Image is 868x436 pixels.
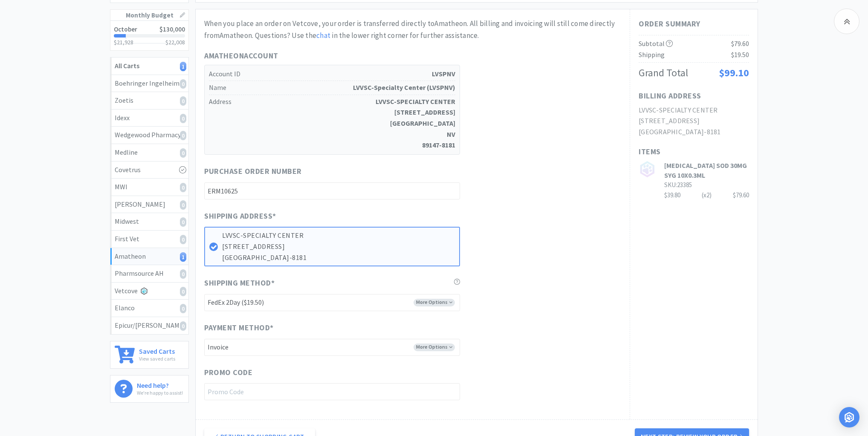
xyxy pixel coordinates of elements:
a: Medline0 [110,144,188,162]
a: Midwest0 [110,213,188,231]
h5: Address [209,95,455,152]
span: Promo Code [204,367,252,379]
span: $79.60 [731,39,749,48]
a: All Carts1 [110,58,188,75]
span: Payment Method * [204,322,274,334]
a: Boehringer Ingelheim0 [110,75,188,92]
i: 0 [180,217,186,227]
span: $99.10 [719,66,749,79]
a: Wedgewood Pharmacy0 [110,127,188,144]
a: Saved CartsView saved carts [110,341,189,369]
div: First Vet [115,234,184,245]
span: $130,000 [159,25,185,33]
p: LVVSC-SPECIALTY CENTER [222,230,455,241]
a: Idexx0 [110,110,188,127]
p: [STREET_ADDRESS] [222,241,455,252]
span: $19.50 [731,50,749,59]
i: 1 [180,252,186,262]
h2: [STREET_ADDRESS] [639,115,749,127]
i: 0 [180,96,186,106]
input: Purchase Order Number [204,182,460,199]
a: October$130,000$21,928$22,008 [110,21,188,50]
h6: Need help? [137,380,183,389]
div: Medline [115,147,184,158]
i: 0 [180,304,186,313]
a: MWI0 [110,179,188,196]
a: Zoetis0 [110,92,188,110]
div: Amatheon [115,251,184,262]
a: Amatheon1 [110,248,188,266]
i: 0 [180,131,186,140]
div: Shipping [639,49,665,61]
a: First Vet0 [110,231,188,248]
div: $79.60 [733,190,749,200]
h2: LVVSC-SPECIALTY CENTER [639,105,749,116]
h1: Monthly Budget [110,10,188,21]
div: Boehringer Ingelheim [115,78,184,89]
a: Epicur/[PERSON_NAME]0 [110,317,188,334]
h2: [GEOGRAPHIC_DATA]-8181 [639,127,749,138]
h3: $ [165,39,185,45]
h2: October [114,26,137,32]
div: Epicur/[PERSON_NAME] [115,320,184,331]
i: 0 [180,287,186,296]
strong: LVVSC-Specialty Center (LVSPNV) [353,82,455,93]
span: Purchase Order Number [204,165,302,178]
div: Zoetis [115,95,184,106]
span: SKU: 23385 [664,181,692,189]
h1: Amatheon Account [204,50,460,62]
h3: [MEDICAL_DATA] SOD 30MG SYG 10X0.3ML [664,161,749,180]
a: Covetrus [110,162,188,179]
i: 0 [180,269,186,279]
i: 0 [180,235,186,244]
i: 0 [180,114,186,123]
div: Open Intercom Messenger [839,407,859,427]
strong: LVVSC-SPECIALTY CENTER [STREET_ADDRESS] [GEOGRAPHIC_DATA] NV 89147-8181 [376,96,455,151]
h1: Order Summary [639,18,749,30]
span: $21,928 [114,38,133,46]
div: [PERSON_NAME] [115,199,184,210]
a: Pharmsource AH0 [110,265,188,283]
span: 22,008 [168,38,185,46]
h1: Items [639,146,749,158]
i: 0 [180,148,186,158]
div: Grand Total [639,65,688,81]
p: We're happy to assist! [137,389,183,397]
i: 0 [180,183,186,192]
i: 0 [180,79,186,89]
p: View saved carts [139,355,175,363]
img: no_image.png [639,161,656,178]
div: Pharmsource AH [115,268,184,279]
div: $39.80 [664,190,749,200]
p: [GEOGRAPHIC_DATA]-8181 [222,252,455,263]
div: Midwest [115,216,184,227]
h1: Billing Address [639,90,701,102]
div: Wedgewood Pharmacy [115,130,184,141]
h5: Account ID [209,67,455,81]
div: Elanco [115,303,184,314]
a: [PERSON_NAME]0 [110,196,188,214]
i: 1 [180,62,186,71]
i: 0 [180,321,186,331]
div: Covetrus [115,165,184,176]
h6: Saved Carts [139,346,175,355]
span: Shipping Method * [204,277,275,289]
a: Vetcove0 [110,283,188,300]
input: Promo Code [204,383,460,400]
div: Subtotal [639,38,673,49]
div: (x 2 ) [702,190,712,200]
a: Elanco0 [110,300,188,317]
i: 0 [180,200,186,210]
div: When you place an order on Vetcove, your order is transferred directly to Amatheon . All billing ... [204,18,621,41]
strong: All Carts [115,61,139,70]
div: MWI [115,182,184,193]
div: Vetcove [115,286,184,297]
div: Idexx [115,113,184,124]
strong: LVSPNV [432,69,455,80]
span: Shipping Address * [204,210,276,222]
h5: Name [209,81,455,95]
a: chat [316,31,330,40]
